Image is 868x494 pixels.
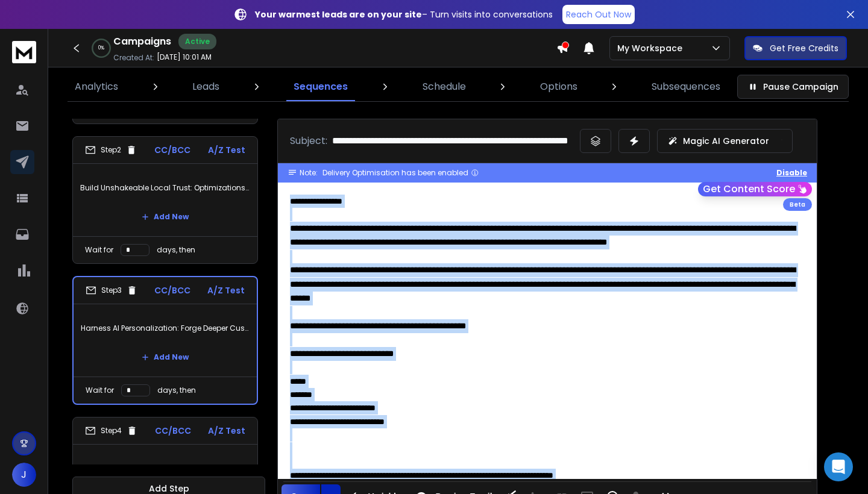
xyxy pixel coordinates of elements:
[12,41,36,63] img: logo
[85,145,137,155] div: Step 2
[286,72,355,101] a: Sequences
[155,425,191,437] p: CC/BCC
[72,136,258,264] li: Step2CC/BCCA/Z TestBuild Unshakeable Local Trust: Optimizations Driving Real ResultsAdd NewWait f...
[300,168,318,178] span: Note:
[12,463,36,487] button: J
[81,311,250,345] p: Harness AI Personalization: Forge Deeper Customer Connections Now
[423,80,466,94] p: Schedule
[113,34,171,49] h1: Campaigns
[744,36,847,60] button: Get Free Credits
[113,53,154,63] p: Created At:
[783,198,812,211] div: Beta
[617,42,687,54] p: My Workspace
[255,8,422,20] strong: Your warmest leads are on your site
[698,182,812,196] button: Get Content Score
[86,285,137,296] div: Step 3
[192,80,219,94] p: Leads
[644,72,728,101] a: Subsequences
[208,144,245,156] p: A/Z Test
[132,205,198,229] button: Add New
[157,386,196,395] p: days, then
[80,171,250,205] p: Build Unshakeable Local Trust: Optimizations Driving Real Results
[290,134,327,148] p: Subject:
[737,75,849,99] button: Pause Campaign
[80,452,250,486] p: Stop Overlooking Traffic Goldmines: Insights to Surge Ahead in [DATE]
[86,386,114,395] p: Wait for
[540,80,577,94] p: Options
[154,144,190,156] p: CC/BCC
[415,72,473,101] a: Schedule
[157,245,195,255] p: days, then
[657,129,793,153] button: Magic AI Generator
[566,8,631,20] p: Reach Out Now
[683,135,769,147] p: Magic AI Generator
[132,345,198,369] button: Add New
[770,42,838,54] p: Get Free Credits
[208,425,245,437] p: A/Z Test
[533,72,585,101] a: Options
[322,168,479,178] div: Delivery Optimisation has been enabled
[98,45,104,52] p: 0 %
[85,425,137,436] div: Step 4
[185,72,227,101] a: Leads
[207,284,245,296] p: A/Z Test
[72,276,258,405] li: Step3CC/BCCA/Z TestHarness AI Personalization: Forge Deeper Customer Connections NowAdd NewWait f...
[157,52,212,62] p: [DATE] 10:01 AM
[178,34,216,49] div: Active
[652,80,720,94] p: Subsequences
[562,5,635,24] a: Reach Out Now
[85,245,113,255] p: Wait for
[824,452,853,481] div: Open Intercom Messenger
[75,80,118,94] p: Analytics
[294,80,348,94] p: Sequences
[776,168,807,178] button: Disable
[68,72,125,101] a: Analytics
[255,8,553,20] p: – Turn visits into conversations
[154,284,190,296] p: CC/BCC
